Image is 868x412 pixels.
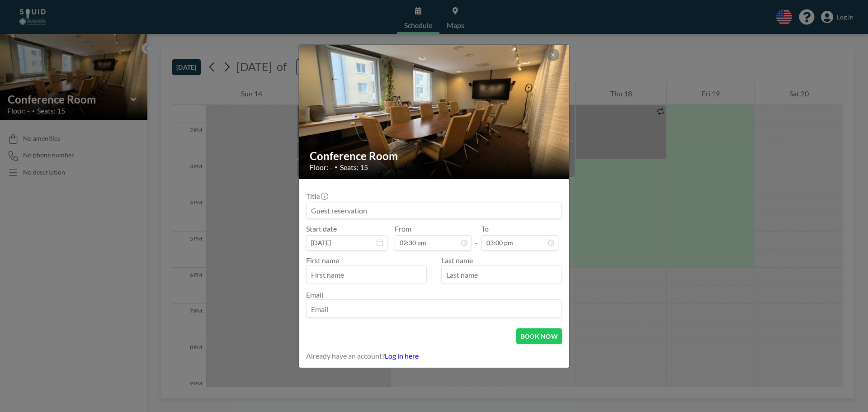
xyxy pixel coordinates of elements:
[340,163,368,172] span: Seats: 15
[307,302,561,317] input: Email
[310,163,332,172] span: Floor: -
[395,224,411,233] label: From
[475,227,478,247] span: -
[442,267,561,283] input: Last name
[335,164,338,170] span: •
[306,290,323,299] label: Email
[306,351,385,360] span: Already have an account?
[385,351,419,360] a: Log in here
[307,203,561,218] input: Guest reservation
[441,256,473,265] label: Last name
[481,224,489,233] label: To
[307,267,426,283] input: First name
[310,149,559,163] h2: Conference Room
[516,328,562,344] button: BOOK NOW
[306,256,339,265] label: First name
[306,192,327,201] label: Title
[306,224,337,233] label: Start date
[299,10,570,213] img: 537.JPG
